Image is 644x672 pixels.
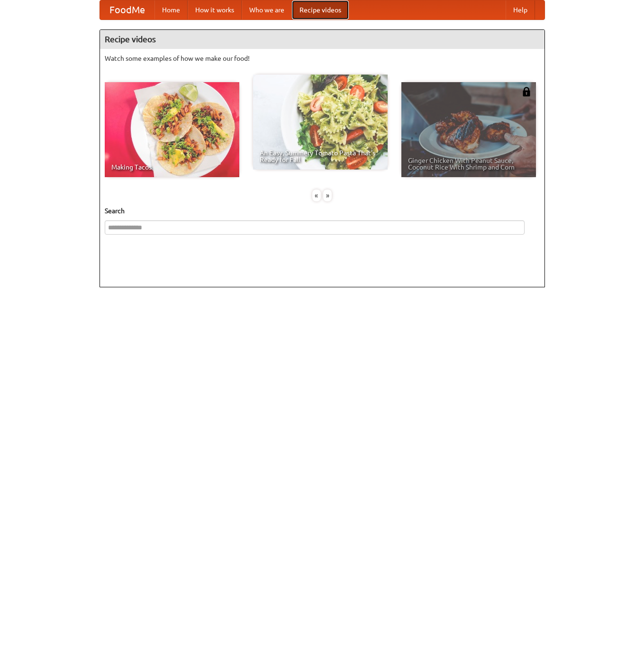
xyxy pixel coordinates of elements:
p: Watch some examples of how we make our food! [105,54,540,63]
a: An Easy, Summery Tomato Pasta That's Ready for Fall [253,75,388,170]
span: Making Tacos [111,164,233,170]
img: 483408.png [522,87,531,96]
span: An Easy, Summery Tomato Pasta That's Ready for Fall [260,150,381,163]
a: Who we are [242,0,292,19]
div: « [312,189,321,201]
a: Help [506,0,535,19]
a: How it works [188,0,242,19]
h4: Recipe videos [100,30,544,49]
h5: Search [105,206,540,216]
a: FoodMe [100,0,154,19]
div: » [323,189,332,201]
a: Making Tacos [105,82,239,177]
a: Home [154,0,188,19]
a: Recipe videos [292,0,349,19]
